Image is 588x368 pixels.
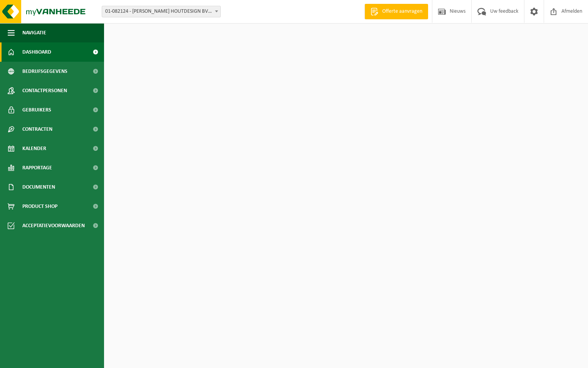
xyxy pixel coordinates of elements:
[380,8,424,15] span: Offerte aanvragen
[22,62,67,81] span: Bedrijfsgegevens
[365,4,428,19] a: Offerte aanvragen
[102,6,220,17] span: 01-082124 - KROCK HOUTDESIGN BV - GELUWE
[22,81,67,100] span: Contactpersonen
[22,177,55,197] span: Documenten
[22,42,51,62] span: Dashboard
[22,216,85,235] span: Acceptatievoorwaarden
[22,139,46,158] span: Kalender
[22,23,46,42] span: Navigatie
[22,158,52,177] span: Rapportage
[22,197,57,216] span: Product Shop
[22,100,51,120] span: Gebruikers
[22,120,52,139] span: Contracten
[102,6,221,17] span: 01-082124 - KROCK HOUTDESIGN BV - GELUWE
